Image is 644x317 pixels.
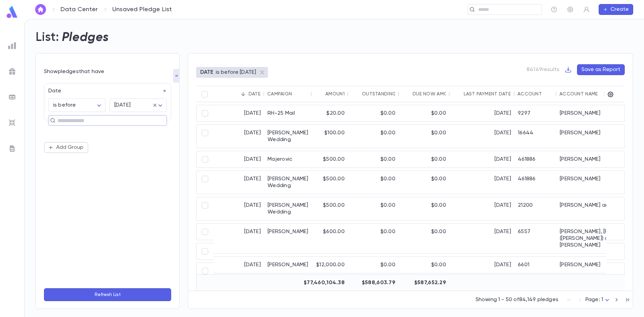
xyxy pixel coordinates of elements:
button: Save as Report [577,64,625,75]
div: [DATE] [450,257,514,273]
div: $0.00 [348,224,399,253]
div: [DATE] [213,224,264,253]
div: $0.00 [348,105,399,121]
div: Page: 1 [585,295,611,305]
img: batches_grey.339ca447c9d9533ef1741baa751efc33.svg [8,93,16,101]
button: Sort [453,89,464,99]
div: [DATE] [450,224,514,253]
div: Outstanding [362,91,396,97]
div: $0.00 [399,171,450,194]
p: 84149 results [527,66,559,73]
button: Sort [238,89,249,99]
div: 21200 [514,197,556,220]
img: reports_grey.c525e4749d1bce6a11f5fe2a8de1b229.svg [8,42,16,50]
div: [PERSON_NAME] [264,224,312,253]
div: Amount [325,91,346,97]
div: $588,603.79 [348,275,399,291]
div: 461886 [514,171,556,194]
div: $0.00 [399,197,450,220]
div: [DATE] [213,151,264,167]
button: Sort [292,89,303,99]
div: Date [44,84,167,94]
img: campaigns_grey.99e729a5f7ee94e3726e6486bddda8f1.svg [8,67,16,75]
div: $100.00 [312,125,348,148]
div: [DATE] [213,105,264,121]
div: [DATE] [213,171,264,194]
a: Data Center [61,6,98,13]
div: Show pledges that have [44,68,171,75]
div: 461886 [514,151,556,167]
div: [DATE] [450,105,514,121]
div: 9297 [514,105,556,121]
img: letters_grey.7941b92b52307dd3b8a917253454ce1c.svg [8,144,16,153]
div: is before [48,99,106,112]
button: Sort [598,89,608,99]
div: $0.00 [399,125,450,148]
div: [DATE] [450,125,514,148]
div: Account Name [559,91,598,97]
div: $0.00 [399,224,450,253]
div: [DATE] [110,99,167,112]
div: [DATE] [450,151,514,167]
div: $600.00 [312,224,348,253]
div: $500.00 [312,151,348,167]
p: Showing 1 - 50 of 84,149 pledges [476,296,558,303]
div: Last Payment Date [464,91,511,97]
button: Refresh List [44,288,171,301]
h2: Pledges [62,30,109,45]
div: 16644 [514,125,556,148]
div: $587,652.29 [399,275,450,291]
div: $500.00 [312,197,348,220]
button: Sort [402,89,413,99]
div: [DATE] [450,197,514,220]
div: 6601 [514,257,556,273]
div: DATEis before [DATE] [196,67,268,78]
button: Create [599,4,633,15]
div: $0.00 [399,257,450,273]
div: Majerovic [264,151,312,167]
div: [PERSON_NAME] Wedding [264,197,312,220]
div: $0.00 [348,257,399,273]
div: $0.00 [348,171,399,194]
button: Sort [542,89,553,99]
p: Unsaved Pledge List [112,6,172,13]
button: Open [163,119,165,120]
div: $12,000.00 [312,257,348,273]
div: $0.00 [348,125,399,148]
img: home_white.a664292cf8c1dea59945f0da9f25487c.svg [37,7,45,12]
div: $0.00 [348,151,399,167]
button: Sort [351,89,362,99]
img: imports_grey.530a8a0e642e233f2baf0ef88e8c9fcb.svg [8,119,16,127]
div: Account ID [517,91,548,97]
div: $500.00 [312,171,348,194]
h2: List: [36,30,59,45]
div: [PERSON_NAME] Wedding [264,125,312,148]
div: $20.00 [312,105,348,121]
button: Add Group [44,142,88,153]
span: Page: 1 [585,297,603,302]
div: $0.00 [348,197,399,220]
div: RH-25 Mail [264,105,312,121]
div: [DATE] [213,125,264,148]
div: Date [249,91,260,97]
button: Sort [315,89,325,99]
p: is before [DATE] [216,69,256,76]
div: [PERSON_NAME] [264,257,312,273]
div: $77,460,104.38 [312,275,348,291]
div: [DATE] [213,197,264,220]
div: [DATE] [450,171,514,194]
div: $0.00 [399,105,450,121]
span: is before [53,103,76,108]
div: Due Now Amount [413,91,457,97]
div: [DATE] [213,257,264,273]
div: Campaign [267,91,292,97]
span: [DATE] [114,103,131,108]
p: DATE [200,69,214,76]
div: 6557 [514,224,556,253]
img: logo [5,5,19,19]
div: $0.00 [399,151,450,167]
div: [PERSON_NAME] Wedding [264,171,312,194]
